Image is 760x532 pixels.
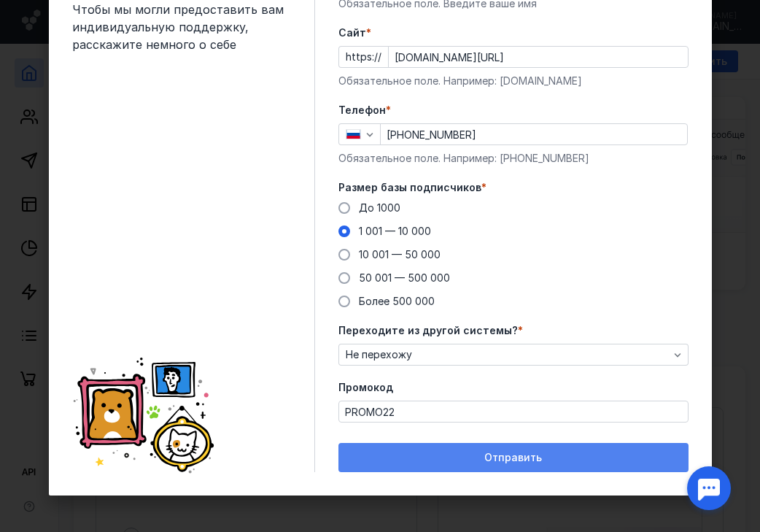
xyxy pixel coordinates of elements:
span: 50 001 — 500 000 [359,271,450,284]
div: Обязательное поле. Например: [PHONE_NUMBER] [338,151,689,166]
span: Размер базы подписчиков [338,180,481,195]
span: До 1000 [359,201,400,214]
span: Телефон [338,103,386,117]
span: Более 500 000 [359,295,435,307]
span: Переходите из другой системы? [338,323,518,338]
span: 1 001 — 10 000 [359,225,431,237]
span: Не перехожу [346,349,412,361]
button: Не перехожу [338,344,689,366]
span: Отправить [484,452,542,464]
span: Cайт [338,26,366,40]
div: Обязательное поле. Например: [DOMAIN_NAME] [338,74,689,88]
span: Чтобы мы могли предоставить вам индивидуальную поддержку, расскажите немного о себе [72,1,291,53]
span: 10 001 — 50 000 [359,248,441,261]
span: Промокод [338,380,393,395]
button: Отправить [338,443,689,472]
